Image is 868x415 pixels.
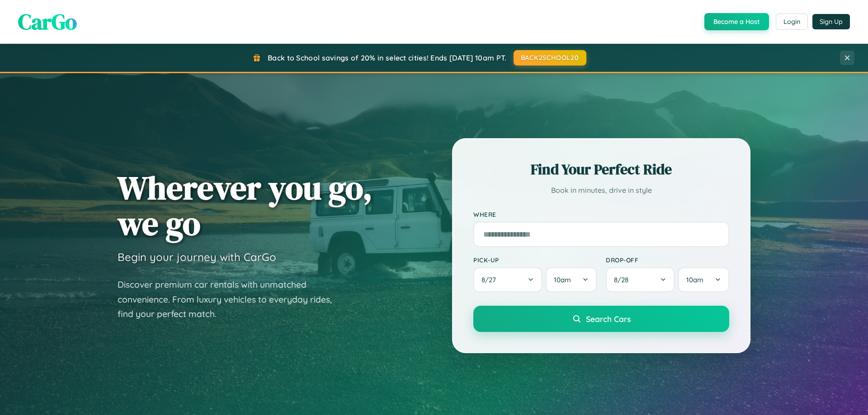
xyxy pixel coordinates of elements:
label: Drop-off [606,256,729,264]
button: Search Cars [473,306,729,332]
span: 8 / 27 [481,275,500,284]
p: Discover premium car rentals with unmatched convenience. From luxury vehicles to everyday rides, ... [118,277,344,322]
h1: Wherever you go, we go [118,170,373,241]
h3: Begin your journey with CarGo [118,250,276,264]
p: Book in minutes, drive in style [473,184,729,197]
button: 8/28 [606,267,675,292]
button: Login [776,14,808,30]
label: Where [473,210,729,218]
label: Pick-up [473,256,597,264]
span: 10am [686,275,703,284]
span: 8 / 28 [614,275,633,284]
button: 10am [546,267,597,292]
span: CarGo [18,7,77,37]
button: 8/27 [473,267,542,292]
span: Back to School savings of 20% in select cities! Ends [DATE] 10am PT. [268,53,506,62]
button: BACK2SCHOOL20 [514,50,586,65]
button: Sign Up [812,14,850,29]
span: 10am [554,275,571,284]
button: Become a Host [704,13,769,30]
span: Search Cars [586,314,631,324]
button: 10am [678,267,729,292]
h2: Find Your Perfect Ride [473,159,729,179]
